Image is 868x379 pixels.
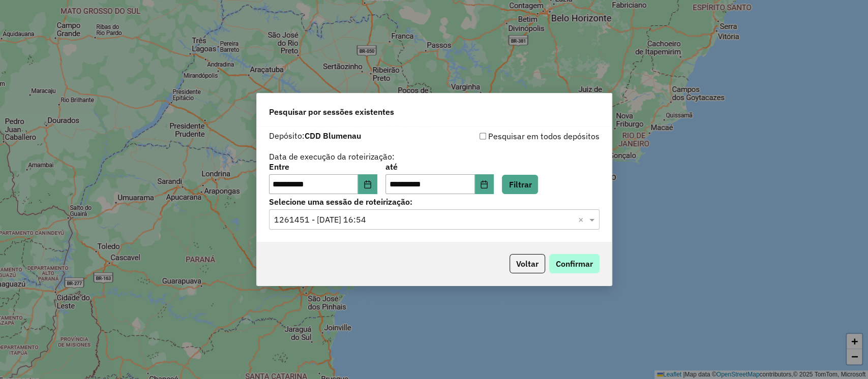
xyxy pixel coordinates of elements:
label: até [385,161,494,173]
label: Data de execução da roteirização: [269,150,395,163]
button: Choose Date [475,174,494,195]
span: Clear all [578,213,587,226]
label: Selecione uma sessão de roteirização: [269,196,600,208]
label: Depósito: [269,130,361,142]
button: Confirmar [549,254,600,273]
button: Voltar [510,254,545,273]
strong: CDD Blumenau [305,131,361,141]
span: Pesquisar por sessões existentes [269,106,394,118]
label: Entre [269,161,377,173]
button: Choose Date [358,174,377,195]
button: Filtrar [502,175,538,194]
div: Pesquisar em todos depósitos [434,130,600,142]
